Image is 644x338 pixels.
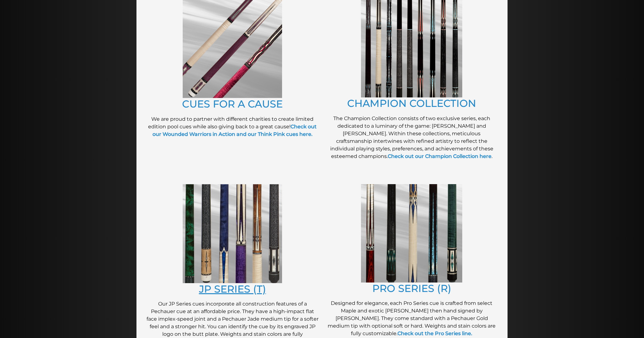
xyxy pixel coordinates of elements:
[146,115,319,138] p: We are proud to partner with different charities to create limited edition pool cues while also g...
[388,153,491,159] a: Check out our Champion Collection here
[182,98,283,110] a: CUES FOR A CAUSE
[199,283,266,295] a: JP SERIES (T)
[153,124,317,137] a: Check out our Wounded Warriors in Action and our Think Pink cues here.
[325,300,498,337] p: Designed for elegance, each Pro Series cue is crafted from select Maple and exotic [PERSON_NAME] ...
[325,115,498,160] p: The Champion Collection consists of two exclusive series, each dedicated to a luminary of the gam...
[347,97,476,109] a: CHAMPION COLLECTION
[372,282,451,294] a: PRO SERIES (R)
[397,330,472,336] a: Check out the Pro Series line.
